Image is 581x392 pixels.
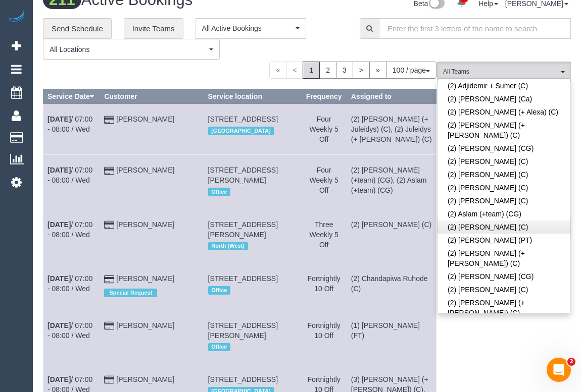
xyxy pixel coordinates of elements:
[301,310,347,364] td: Frequency
[437,62,571,77] ol: All Teams
[104,221,114,229] i: Credit Card Payment
[438,247,570,270] a: (2) [PERSON_NAME] (+ [PERSON_NAME]) (C)
[438,181,570,194] a: (2) [PERSON_NAME] (C)
[353,62,370,79] a: >
[208,274,278,283] span: [STREET_ADDRESS]
[386,62,437,79] button: 100 / page
[43,209,100,263] td: Schedule date
[208,240,297,253] div: Location
[204,263,301,310] td: Service location
[319,62,336,79] a: 2
[438,207,570,220] a: (2) Aslam (+team) (CG)
[100,310,204,364] td: Customer
[100,104,204,155] td: Customer
[47,321,71,329] b: [DATE]
[347,310,436,364] td: Assigned to
[208,220,278,239] span: [STREET_ADDRESS][PERSON_NAME]
[301,155,347,209] td: Frequency
[547,358,571,382] iframe: Intercom live chat
[100,155,204,209] td: Customer
[438,168,570,181] a: (2) [PERSON_NAME] (C)
[47,115,71,123] b: [DATE]
[438,283,570,296] a: (2) [PERSON_NAME] (C)
[379,18,571,39] input: Enter the first 3 letters of the name to search
[208,124,297,137] div: Location
[208,341,297,354] div: Location
[47,166,92,184] a: [DATE]/ 07:00 - 08:00 / Wed
[204,89,301,104] th: Service location
[443,68,558,76] span: All Teams
[43,155,100,209] td: Schedule date
[116,166,174,174] a: [PERSON_NAME]
[43,39,220,60] button: All Locations
[208,242,248,250] span: North (West)
[208,375,278,383] span: [STREET_ADDRESS]
[124,18,183,39] a: Invite Teams
[438,220,570,234] a: (2) [PERSON_NAME] (C)
[47,220,92,239] a: [DATE]/ 07:00 - 08:00 / Wed
[6,10,26,24] img: Automaid Logo
[438,194,570,207] a: (2) [PERSON_NAME] (C)
[438,234,570,247] a: (2) [PERSON_NAME] (PT)
[347,209,436,263] td: Assigned to
[104,322,114,329] i: Credit Card Payment
[116,375,174,383] a: [PERSON_NAME]
[269,62,286,79] span: «
[208,127,274,135] span: [GEOGRAPHIC_DATA]
[437,62,571,82] button: All Teams
[204,155,301,209] td: Service location
[116,115,174,123] a: [PERSON_NAME]
[438,155,570,168] a: (2) [PERSON_NAME] (C)
[438,79,570,92] a: (2) Adjidemir + Sumer (C)
[347,155,436,209] td: Assigned to
[50,44,207,54] span: All Locations
[195,18,306,39] button: All Active Bookings
[116,321,174,329] a: [PERSON_NAME]
[47,274,92,293] a: [DATE]/ 07:00 - 08:00 / Wed
[47,166,71,174] b: [DATE]
[202,23,293,33] span: All Active Bookings
[286,62,303,79] span: <
[104,376,114,383] i: Credit Card Payment
[104,289,157,297] span: Special Request
[208,343,230,351] span: Office
[269,62,437,79] nav: Pagination navigation
[47,321,92,340] a: [DATE]/ 07:00 - 08:00 / Wed
[438,270,570,283] a: (2) [PERSON_NAME] (CG)
[47,115,92,133] a: [DATE]/ 07:00 - 08:00 / Wed
[104,276,114,283] i: Credit Card Payment
[208,185,297,198] div: Location
[47,220,71,229] b: [DATE]
[104,167,114,175] i: Credit Card Payment
[208,166,278,184] span: [STREET_ADDRESS][PERSON_NAME]
[116,274,174,283] a: [PERSON_NAME]
[347,89,436,104] th: Assigned to
[208,286,230,294] span: Office
[43,104,100,155] td: Schedule date
[43,310,100,364] td: Schedule date
[43,18,112,39] a: Send Schedule
[347,104,436,155] td: Assigned to
[438,92,570,105] a: (2) [PERSON_NAME] (Ca)
[208,284,297,297] div: Location
[116,220,174,229] a: [PERSON_NAME]
[301,263,347,310] td: Frequency
[303,62,320,79] span: 1
[301,89,347,104] th: Frequency
[208,188,230,196] span: Office
[43,263,100,310] td: Schedule date
[47,375,71,383] b: [DATE]
[204,104,301,155] td: Service location
[100,89,204,104] th: Customer
[100,263,204,310] td: Customer
[104,117,114,124] i: Credit Card Payment
[336,62,353,79] a: 3
[438,296,570,319] a: (2) [PERSON_NAME] (+ [PERSON_NAME]) (C)
[43,89,100,104] th: Service Date
[438,142,570,155] a: (2) [PERSON_NAME] (CG)
[47,274,71,283] b: [DATE]
[208,321,278,340] span: [STREET_ADDRESS][PERSON_NAME]
[204,209,301,263] td: Service location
